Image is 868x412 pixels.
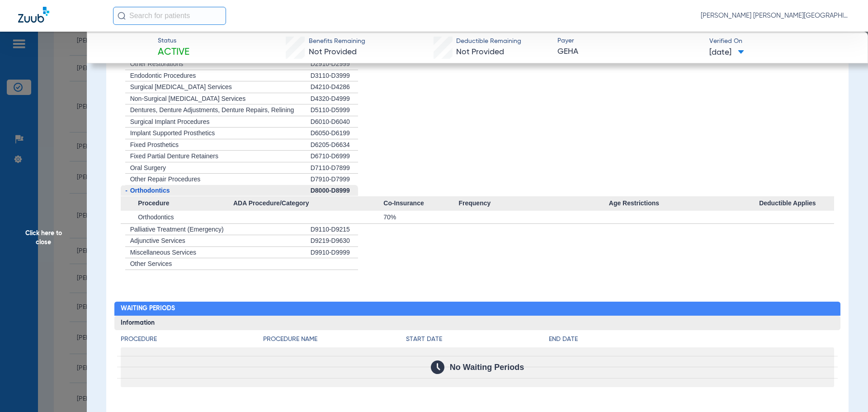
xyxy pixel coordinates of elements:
[709,37,854,46] span: Verified On
[311,116,358,128] div: D6010-D6040
[609,196,759,211] span: Age Restrictions
[138,213,174,221] span: Orthodontics
[121,196,233,211] span: Procedure
[130,260,172,267] span: Other Services
[557,36,702,46] span: Payer
[311,185,358,197] div: D8000-D8999
[130,60,184,67] span: Other Restorations
[311,128,358,139] div: D6050-D6199
[158,46,189,59] span: Active
[130,95,245,102] span: Non-Surgical [MEDICAL_DATA] Services
[130,129,215,137] span: Implant Supported Prosthetics
[130,152,218,160] span: Fixed Partial Denture Retainers
[311,162,358,174] div: D7110-D7899
[130,141,179,148] span: Fixed Prosthetics
[18,7,49,23] img: Zuub Logo
[233,196,383,211] span: ADA Procedure/Category
[263,335,406,344] h4: Procedure Name
[311,58,358,70] div: D2910-D2999
[311,224,358,236] div: D9110-D9215
[121,335,264,347] app-breakdown-title: Procedure
[309,48,357,56] span: Not Provided
[130,72,196,79] span: Endodontic Procedures
[114,302,841,316] h2: Waiting Periods
[557,46,702,57] span: GEHA
[118,12,126,20] img: Search Icon
[158,36,189,46] span: Status
[759,196,834,211] span: Deductible Applies
[406,335,549,347] app-breakdown-title: Start Date
[406,335,549,344] h4: Start Date
[456,48,504,56] span: Not Provided
[263,335,406,347] app-breakdown-title: Procedure Name
[125,187,127,194] span: -
[823,369,868,412] iframe: Chat Widget
[113,7,226,25] input: Search for patients
[311,151,358,162] div: D6710-D6999
[309,37,365,46] span: Benefits Remaining
[549,335,834,347] app-breakdown-title: End Date
[130,118,210,125] span: Surgical Implant Procedures
[311,235,358,247] div: D9219-D9630
[311,104,358,116] div: D5110-D5999
[311,139,358,151] div: D6205-D6634
[121,335,264,344] h4: Procedure
[130,106,294,114] span: Dentures, Denture Adjustments, Denture Repairs, Relining
[130,83,232,90] span: Surgical [MEDICAL_DATA] Services
[130,226,224,233] span: Palliative Treatment (Emergency)
[311,93,358,105] div: D4320-D4999
[549,335,834,344] h4: End Date
[431,360,444,374] img: Calendar
[311,174,358,185] div: D7910-D7999
[311,247,358,259] div: D9910-D9999
[383,211,458,223] div: 70%
[456,37,521,46] span: Deductible Remaining
[450,363,524,372] span: No Waiting Periods
[130,249,196,256] span: Miscellaneous Services
[311,81,358,93] div: D4210-D4286
[130,175,201,183] span: Other Repair Procedures
[130,164,166,171] span: Oral Surgery
[383,196,458,211] span: Co-Insurance
[701,11,850,20] span: [PERSON_NAME] [PERSON_NAME][GEOGRAPHIC_DATA] - [US_STATE][GEOGRAPHIC_DATA] | [US_STATE] Family De...
[130,237,185,244] span: Adjunctive Services
[130,187,170,194] span: Orthodontics
[311,70,358,82] div: D3110-D3999
[458,196,609,211] span: Frequency
[114,316,841,330] h3: Information
[709,47,744,58] span: [DATE]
